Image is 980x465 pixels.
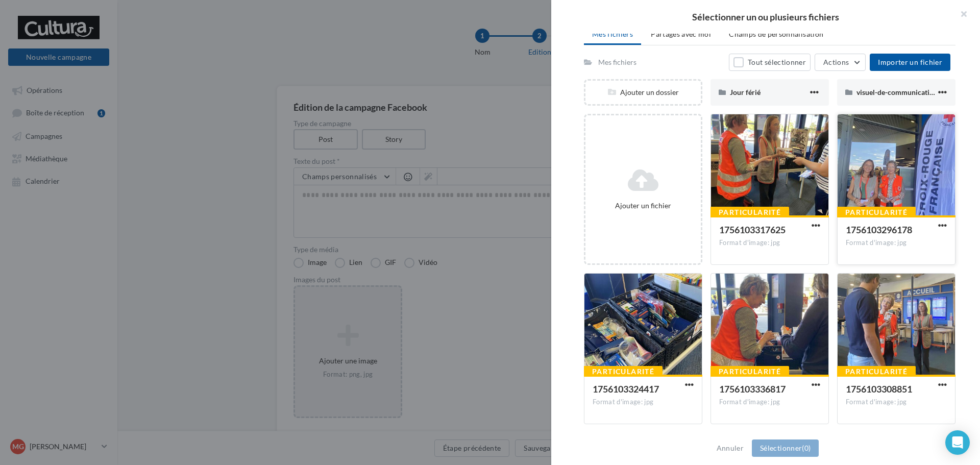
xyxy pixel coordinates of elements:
span: Mes fichiers [592,30,633,38]
span: Actions [823,58,849,66]
div: Format d'image: jpg [846,238,947,248]
div: Format d'image: jpg [593,398,694,407]
div: Particularité [710,366,789,377]
div: Particularité [837,366,916,377]
div: Particularité [710,207,789,218]
div: Format d'image: jpg [846,398,947,407]
span: visuel-de-communication [856,88,938,96]
div: Format d'image: jpg [719,398,820,407]
div: Mes fichiers [598,57,636,67]
div: Ajouter un fichier [590,201,697,211]
button: Actions [815,54,866,71]
span: (0) [802,444,811,452]
span: 1756103308851 [846,383,912,395]
span: Importer un fichier [878,58,942,66]
span: 1756103324417 [593,383,659,395]
div: Particularité [584,366,663,377]
div: Particularité [837,207,916,218]
span: Champs de personnalisation [729,30,823,38]
div: Ajouter un dossier [585,87,701,97]
button: Annuler [713,442,748,454]
span: 1756103296178 [846,224,912,235]
div: Format d'image: jpg [719,238,820,248]
span: 1756103317625 [719,224,786,235]
button: Sélectionner(0) [752,439,819,457]
div: Open Intercom Messenger [945,430,970,455]
button: Importer un fichier [870,54,950,71]
h2: Sélectionner un ou plusieurs fichiers [568,12,964,21]
span: Partagés avec moi [651,30,711,38]
span: 1756103336817 [719,383,786,395]
span: Jour férié [730,88,761,96]
button: Tout sélectionner [729,54,811,71]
